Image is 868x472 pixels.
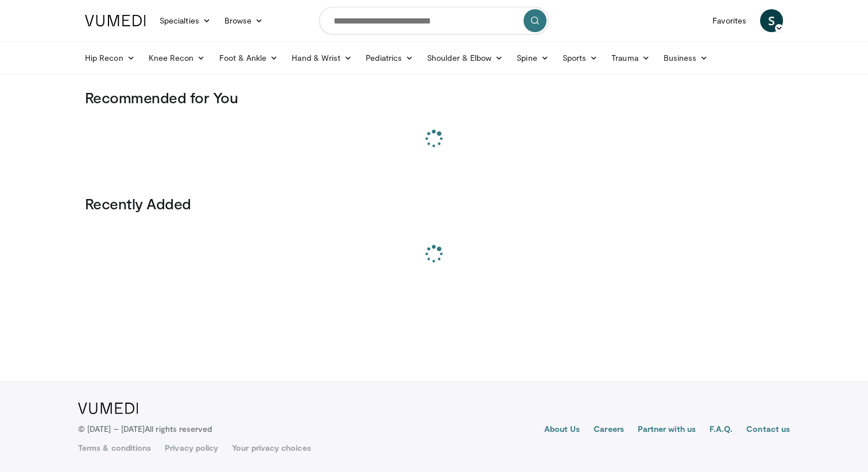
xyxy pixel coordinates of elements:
a: Favorites [706,9,753,32]
a: Hip Recon [78,46,142,69]
a: Shoulder & Elbow [420,46,510,69]
h3: Recommended for You [85,88,783,107]
a: Privacy policy [165,442,218,454]
span: All rights reserved [145,424,212,434]
a: Careers [594,423,624,437]
a: About Us [544,423,580,437]
a: Trauma [604,46,657,69]
a: Business [657,46,715,69]
a: Pediatrics [359,46,420,69]
a: Spine [510,46,555,69]
a: S [760,9,783,32]
a: Knee Recon [142,46,212,69]
a: Terms & conditions [78,442,151,454]
a: F.A.Q. [710,423,733,437]
a: Browse [218,9,270,32]
a: Contact us [746,423,790,437]
a: Foot & Ankle [212,46,285,69]
a: Specialties [153,9,218,32]
a: Sports [556,46,605,69]
h3: Recently Added [85,194,783,213]
a: Partner with us [638,423,696,437]
img: VuMedi Logo [78,403,138,414]
a: Hand & Wrist [285,46,359,69]
a: Your privacy choices [232,442,311,454]
p: © [DATE] – [DATE] [78,423,212,435]
img: VuMedi Logo [85,15,146,26]
input: Search topics, interventions [319,7,549,34]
